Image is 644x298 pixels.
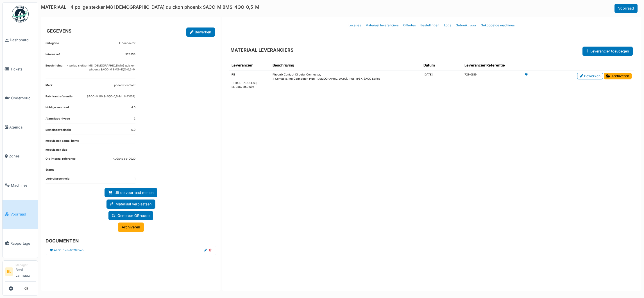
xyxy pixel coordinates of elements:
[46,238,212,244] h6: DOCUMENTEN
[232,77,268,89] dd: [STREET_ADDRESS] BE 0467 850 695
[12,6,29,22] img: Badge_color-CXgf-gQk.svg
[11,183,36,188] span: Machines
[41,4,259,10] h6: MATERIAAL - 4 polige stekker M8 [DEMOGRAPHIC_DATA] quickon phoenix SACC-M 8MS-4QO-0,5-M
[363,19,401,32] a: Materiaal leveranciers
[3,55,38,84] a: Tickets
[10,37,36,43] span: Dashboard
[87,95,135,99] dd: SACC-M 8MS-4QO-0,5-M (1441037)
[462,60,523,70] th: Leverancier Referentie
[479,19,517,32] a: Gekoppelde machines
[105,188,157,197] a: Uit de voorraad nemen
[421,60,462,70] th: Datum
[46,168,54,172] dt: Status
[614,4,638,13] a: Voorraad
[418,19,442,32] a: Bestellingen
[46,148,67,152] dt: Modula box size
[113,157,135,161] dd: ALGE-E co-0020
[3,142,38,171] a: Zones
[134,117,135,121] dd: 2
[582,47,633,56] button: Leverancier toevoegen
[421,70,462,94] td: [DATE]
[118,223,144,232] a: Archiveren
[131,128,135,132] dd: 5.0
[134,177,135,181] dd: 1
[186,27,215,37] a: Bewerken
[453,19,479,32] a: Gebruikt voor
[119,41,135,45] dd: E connector
[401,19,418,32] a: Offertes
[604,73,632,79] a: Archiveren
[46,177,69,183] dt: Verbruikseenheid
[106,200,155,209] a: Materiaal verplaatsen
[46,64,62,79] dt: Beschrijving
[46,95,72,101] dt: Fabrikantreferentie
[46,83,53,90] dt: Merk
[273,73,419,81] p: Phoenix Contact Circular Connector, 4 Contacts, M8 Connector, Plug, [DEMOGRAPHIC_DATA], IP65, IP6...
[229,60,270,70] th: Leverancier
[108,211,153,220] a: Genereer QR-code
[3,84,38,113] a: Onderhoud
[125,52,135,57] dd: 523553
[46,52,60,59] dt: Interne ref.
[131,106,135,110] dd: 4.0
[10,67,36,72] span: Tickets
[230,47,293,53] h6: MATERIAAL LEVERANCIERS
[3,26,38,55] a: Dashboard
[3,229,38,258] a: Rapportage
[346,19,363,32] a: Locaties
[54,248,83,253] a: ALGE-E co-0020.bmp
[5,263,36,282] a: BL ManagerBeni Lannaux
[15,263,36,267] div: Manager
[270,60,421,70] th: Beschrijving
[462,70,523,94] td: 721-0819
[3,171,38,200] a: Machines
[10,212,36,217] span: Voorraad
[232,73,268,77] dt: RS
[46,41,59,48] dt: Categorie
[47,28,71,34] h6: GEGEVENS
[62,64,135,72] p: 4 polige stekker M8 [DEMOGRAPHIC_DATA] quickon phoenix SACC-M 8MS-4QO-0,5-M
[15,263,36,280] li: Beni Lannaux
[442,19,453,32] a: Logs
[5,267,13,276] li: BL
[9,153,36,159] span: Zones
[577,73,603,79] a: Bewerken
[3,113,38,142] a: Agenda
[46,106,69,112] dt: Huidige voorraad
[10,241,36,246] span: Rapportage
[46,139,79,143] dt: Modula box aantal items
[11,95,36,101] span: Onderhoud
[9,125,36,130] span: Agenda
[46,128,71,134] dt: Bestelhoeveelheid
[46,117,70,123] dt: Alarm laag niveau
[46,157,76,163] dt: Old internal reference
[3,200,38,229] a: Voorraad
[114,83,135,88] dd: phoenix contact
